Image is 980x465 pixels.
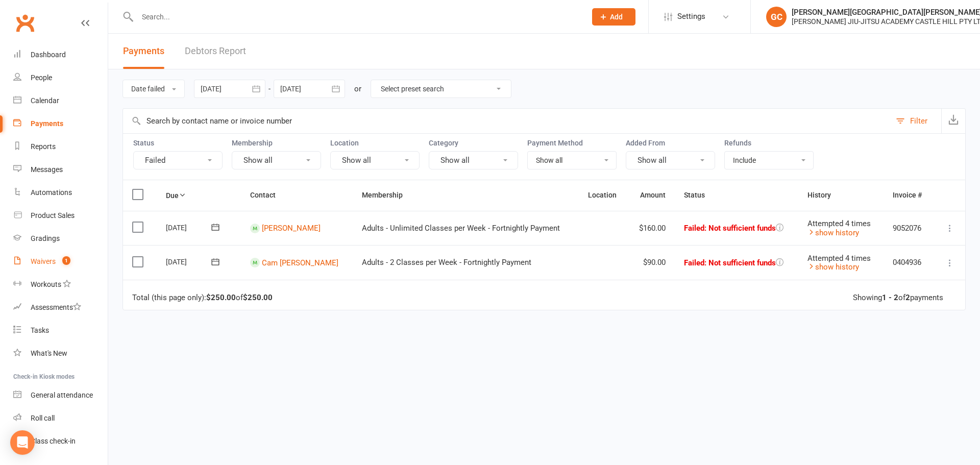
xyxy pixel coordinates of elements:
[31,349,67,357] div: What's New
[31,74,52,82] div: People
[31,391,93,399] div: General attendance
[362,224,560,233] span: Adults - Unlimited Classes per Week - Fortnightly Payment
[31,280,61,288] div: Workouts
[766,7,787,27] div: GC
[330,139,420,147] label: Location
[704,224,776,233] span: : Not sufficient funds
[31,326,49,334] div: Tasks
[132,293,273,302] div: Total (this page only): of
[157,180,241,210] th: Due
[31,142,56,151] div: Reports
[527,139,617,147] label: Payment Method
[232,151,321,169] button: Show all
[579,180,628,210] th: Location
[31,96,59,105] div: Calendar
[243,293,273,302] strong: $250.00
[13,89,108,112] a: Calendar
[807,254,871,263] span: Attempted 4 times
[31,257,56,265] div: Waivers
[166,219,213,235] div: [DATE]
[31,303,81,311] div: Assessments
[13,250,108,273] a: Waivers 1
[884,180,933,210] th: Invoice #
[807,219,871,228] span: Attempted 4 times
[891,109,941,133] button: Filter
[10,430,35,455] div: Open Intercom Messenger
[884,245,933,280] td: 0404936
[12,10,38,36] a: Clubworx
[807,262,859,272] a: show history
[610,13,623,21] span: Add
[13,204,108,227] a: Product Sales
[13,384,108,407] a: General attendance kiosk mode
[684,258,776,267] span: Failed
[13,342,108,365] a: What's New
[13,112,108,135] a: Payments
[31,234,60,242] div: Gradings
[123,34,164,69] button: Payments
[13,296,108,319] a: Assessments
[31,211,75,219] div: Product Sales
[31,437,76,445] div: Class check-in
[362,258,531,267] span: Adults - 2 Classes per Week - Fortnightly Payment
[241,180,353,210] th: Contact
[133,139,223,147] label: Status
[13,407,108,430] a: Roll call
[123,45,164,56] span: Payments
[882,293,898,302] strong: 1 - 2
[628,245,675,280] td: $90.00
[628,180,675,210] th: Amount
[123,109,891,133] input: Search by contact name or invoice number
[31,414,55,422] div: Roll call
[185,34,246,69] a: Debtors Report
[134,10,579,24] input: Search...
[330,151,420,169] button: Show all
[31,165,63,174] div: Messages
[133,151,223,169] button: Failed
[910,115,927,127] div: Filter
[626,151,715,169] button: Show all
[905,293,910,302] strong: 2
[31,51,66,59] div: Dashboard
[353,180,579,210] th: Membership
[13,158,108,181] a: Messages
[13,43,108,66] a: Dashboard
[13,135,108,158] a: Reports
[675,180,798,210] th: Status
[853,293,943,302] div: Showing of payments
[262,224,321,233] a: [PERSON_NAME]
[807,228,859,237] a: show history
[13,273,108,296] a: Workouts
[13,227,108,250] a: Gradings
[13,319,108,342] a: Tasks
[628,211,675,246] td: $160.00
[884,211,933,246] td: 9052076
[798,180,884,210] th: History
[704,258,776,267] span: : Not sufficient funds
[677,5,705,28] span: Settings
[684,224,776,233] span: Failed
[62,256,70,265] span: 1
[13,66,108,89] a: People
[429,151,518,169] button: Show all
[31,119,63,128] div: Payments
[122,80,185,98] button: Date failed
[13,181,108,204] a: Automations
[724,139,814,147] label: Refunds
[31,188,72,197] div: Automations
[626,139,715,147] label: Added From
[206,293,236,302] strong: $250.00
[354,83,361,95] div: or
[166,254,213,270] div: [DATE]
[592,8,635,26] button: Add
[262,258,338,267] a: Cam [PERSON_NAME]
[232,139,321,147] label: Membership
[429,139,518,147] label: Category
[13,430,108,453] a: Class kiosk mode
